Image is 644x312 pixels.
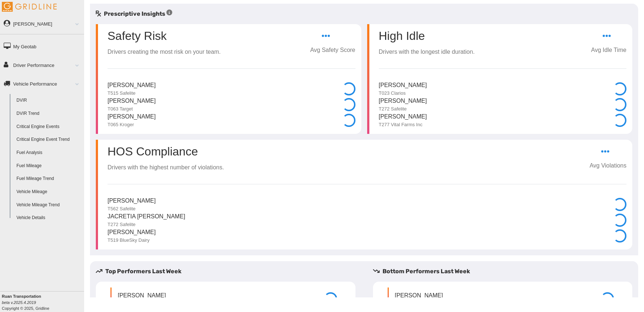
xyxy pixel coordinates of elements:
p: [PERSON_NAME] [108,196,156,206]
p: [PERSON_NAME] [108,112,156,121]
div: Copyright © 2025, Gridline [2,293,84,311]
b: Ruan Transportation [2,294,41,298]
p: Avg Idle Time [591,46,626,55]
p: Jacretia [PERSON_NAME] [108,212,185,221]
a: Critical Engine Event Trend [13,133,84,146]
h5: Bottom Performers Last Week [373,267,639,276]
a: Fuel Analysis [13,146,84,159]
i: beta v.2025.4.2019 [2,300,36,305]
p: [PERSON_NAME] [108,97,156,106]
a: Vehicle Mileage Trend [13,199,84,212]
a: DVIR [13,94,84,107]
p: T515 Safelite [108,90,156,97]
p: [PERSON_NAME] [395,291,443,300]
p: Avg Violations [590,161,626,170]
p: T065 Kroger [108,121,156,128]
a: Vehicle Details [13,211,84,225]
h5: Top Performers Last Week [96,267,361,276]
p: [PERSON_NAME] [118,291,199,300]
a: Fuel Mileage [13,159,84,173]
a: Critical Engine Events [13,120,84,134]
p: [PERSON_NAME] [379,81,427,90]
p: [PERSON_NAME] [379,97,427,106]
p: T519 BlueSky Dairy [108,237,156,244]
p: T272 Safelite [108,221,185,228]
img: Gridline [2,2,57,12]
a: Fuel Mileage Trend [13,172,84,185]
p: Safety Risk [108,30,167,42]
p: High Idle [379,30,475,42]
p: [PERSON_NAME] [108,228,156,237]
a: Vehicle Mileage [13,185,84,199]
p: HOS Compliance [108,146,224,157]
a: DVIR Trend [13,107,84,120]
p: Drivers with the longest idle duration. [379,48,475,57]
p: T063 Target [108,106,156,112]
p: [PERSON_NAME] [108,81,156,90]
h5: Prescriptive Insights [96,10,172,18]
p: [PERSON_NAME] [379,112,427,121]
p: T272 Safelite [379,106,427,112]
p: T277 Vital Farms Inc [379,121,427,128]
p: T562 Safelite [108,206,156,212]
p: Drivers with the highest number of violations. [108,163,224,172]
p: Avg Safety Score [310,46,355,55]
p: Drivers creating the most risk on your team. [108,48,221,57]
p: T023 Clarios [379,90,427,97]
